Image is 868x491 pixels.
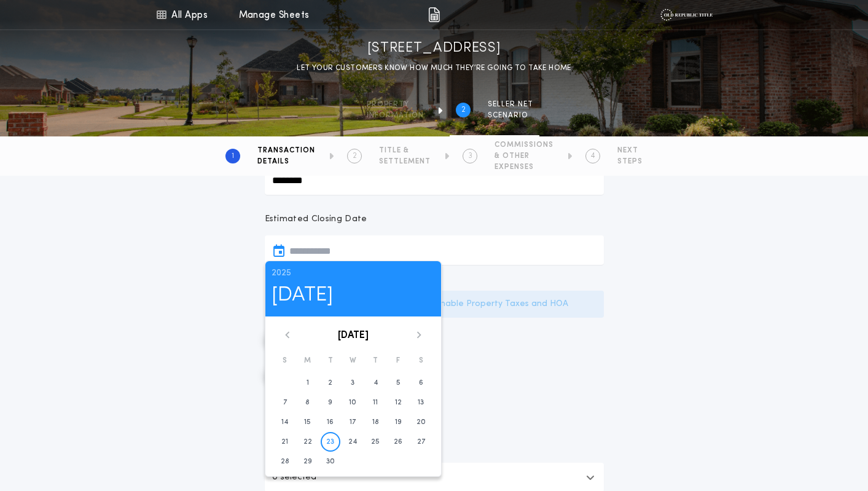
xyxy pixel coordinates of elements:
[272,267,435,280] p: 2025
[275,393,295,412] button: 7
[321,432,340,452] button: 23
[410,353,432,368] div: S
[348,437,357,447] time: 24
[327,417,334,427] time: 16
[366,393,385,412] button: 11
[321,452,340,471] button: 30
[660,9,713,21] img: vs-icon
[468,151,472,161] h2: 3
[321,393,340,412] button: 9
[396,378,401,388] time: 5
[272,280,435,311] h1: [DATE]
[388,432,408,452] button: 26
[350,417,356,427] time: 17
[411,432,431,452] button: 27
[296,353,319,368] div: M
[416,417,426,427] time: 20
[321,373,340,393] button: 2
[265,165,604,195] input: Existing Loan Payoff
[283,398,287,407] time: 7
[232,151,234,161] h2: 1
[373,378,378,388] time: 4
[419,378,423,388] time: 6
[379,146,431,155] span: TITLE &
[298,452,318,471] button: 29
[298,412,318,432] button: 15
[428,7,440,22] img: img
[275,412,295,432] button: 14
[349,398,356,407] time: 10
[328,378,332,388] time: 2
[328,398,332,407] time: 9
[298,432,318,452] button: 22
[272,470,316,485] p: 0 selected
[298,373,318,393] button: 1
[387,353,410,368] div: F
[338,328,369,343] button: [DATE]
[388,373,408,393] button: 5
[297,62,571,74] p: LET YOUR CUSTOMERS KNOW HOW MUCH THEY’RE GOING TO TAKE HOME
[418,398,424,407] time: 13
[304,417,311,427] time: 15
[373,398,378,407] time: 11
[488,111,533,120] span: SCENARIO
[364,353,387,368] div: T
[395,417,402,427] time: 19
[321,412,340,432] button: 16
[303,457,312,466] time: 29
[371,437,380,447] time: 25
[417,437,425,447] time: 27
[367,100,424,109] span: Property
[275,432,295,452] button: 21
[257,157,315,167] span: DETAILS
[495,162,553,172] span: EXPENSES
[495,140,553,150] span: COMMISSIONS
[367,39,501,58] h1: [STREET_ADDRESS]
[388,412,408,432] button: 19
[617,146,643,155] span: NEXT
[461,105,466,115] h2: 2
[367,111,424,120] span: information
[298,393,318,412] button: 8
[303,437,312,447] time: 22
[342,353,364,368] div: W
[495,151,553,161] span: & OTHER
[591,151,595,161] h2: 4
[281,417,288,427] time: 14
[275,452,295,471] button: 28
[388,393,408,412] button: 12
[394,437,402,447] time: 26
[326,457,335,466] time: 30
[343,393,362,412] button: 10
[411,393,431,412] button: 13
[281,457,289,466] time: 28
[257,146,315,155] span: TRANSACTION
[395,398,402,407] time: 12
[488,100,533,109] span: SELLER NET
[617,157,643,167] span: STEPS
[326,437,334,447] time: 23
[411,373,431,393] button: 6
[366,432,385,452] button: 25
[379,157,431,167] span: SETTLEMENT
[372,417,379,427] time: 18
[411,412,431,432] button: 20
[366,373,385,393] button: 4
[305,398,310,407] time: 8
[274,353,297,368] div: S
[343,412,362,432] button: 17
[307,378,309,388] time: 1
[343,432,362,452] button: 24
[351,378,354,388] time: 3
[366,412,385,432] button: 18
[353,151,357,161] h2: 2
[281,437,288,447] time: 21
[343,373,362,393] button: 3
[265,213,604,226] p: Estimated Closing Date
[319,353,342,368] div: T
